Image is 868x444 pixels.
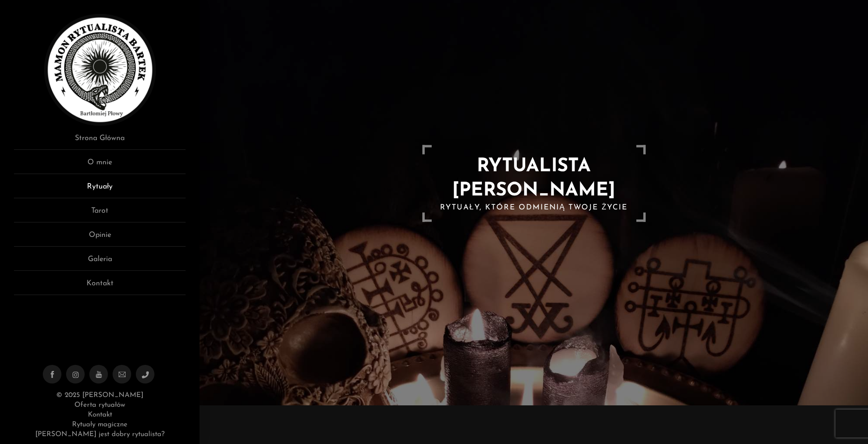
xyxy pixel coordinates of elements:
[432,155,636,203] h1: RYTUALISTA [PERSON_NAME]
[72,421,127,428] a: Rytuały magiczne
[74,402,125,409] a: Oferta rytuałów
[14,278,186,295] a: Kontakt
[44,14,156,126] img: Rytualista Bartek
[14,157,186,174] a: O mnie
[14,181,186,198] a: Rytuały
[14,229,186,247] a: Opinie
[14,205,186,222] a: Tarot
[432,203,636,213] h2: Rytuały, które odmienią Twoje życie
[14,254,186,271] a: Galeria
[14,133,186,150] a: Strona Główna
[35,431,165,438] a: [PERSON_NAME] jest dobry rytualista?
[88,411,112,418] a: Kontakt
